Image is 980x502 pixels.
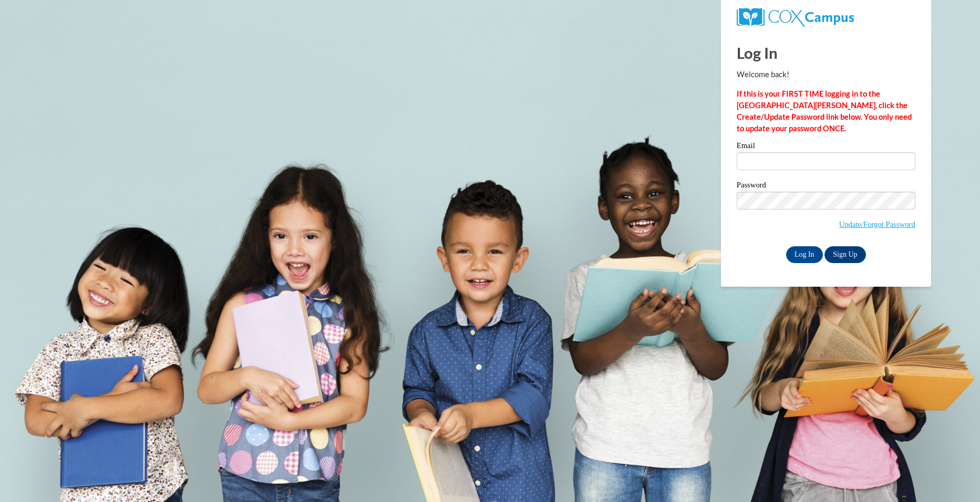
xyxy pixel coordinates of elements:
[737,8,854,27] img: COX Campus
[786,246,823,263] input: Log In
[839,220,915,228] a: Update/Forgot Password
[737,181,915,192] label: Password
[737,142,915,152] label: Email
[737,42,915,64] h1: Log In
[824,246,865,263] a: Sign Up
[737,12,854,21] a: COX Campus
[737,89,912,133] strong: If this is your FIRST TIME logging in to the [GEOGRAPHIC_DATA][PERSON_NAME], click the Create/Upd...
[737,69,915,80] p: Welcome back!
